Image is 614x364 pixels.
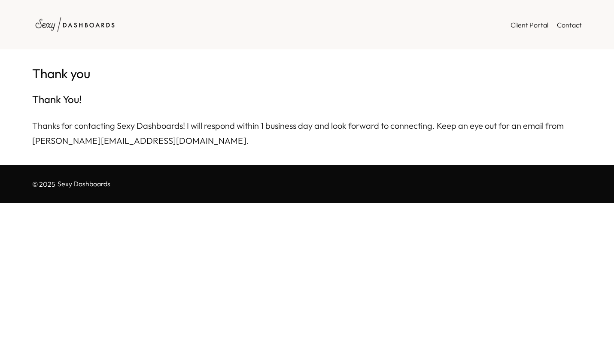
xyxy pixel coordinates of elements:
[557,19,582,31] a: Contact
[32,118,582,148] p: Thanks for contacting Sexy Dashboards! I will respond within 1 business day and look forward to c...
[32,178,55,190] p: © 2025
[557,21,582,29] span: Contact
[511,19,548,31] a: Client Portal
[32,13,118,36] img: Sexy Dashboards
[511,21,548,29] span: Client Portal
[58,180,110,188] p: Sexy Dashboards
[32,67,582,81] h1: Thank you
[511,19,582,31] nav: Header Menu
[32,94,582,105] h2: Thank You!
